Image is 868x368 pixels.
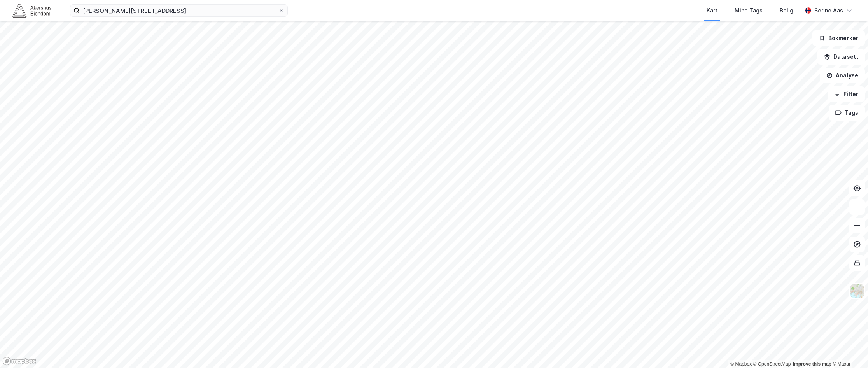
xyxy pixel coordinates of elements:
[814,6,843,15] div: Serine Aas
[793,361,831,367] a: Improve this map
[820,68,865,83] button: Analyse
[829,331,868,368] iframe: Chat Widget
[829,105,865,121] button: Tags
[812,30,865,46] button: Bokmerker
[2,357,37,366] a: Mapbox homepage
[735,6,763,15] div: Mine Tags
[730,361,752,367] a: Mapbox
[817,49,865,65] button: Datasett
[707,6,717,15] div: Kart
[828,86,865,102] button: Filter
[780,6,793,15] div: Bolig
[753,361,791,367] a: OpenStreetMap
[850,284,864,298] img: Z
[80,5,278,16] input: Søk på adresse, matrikkel, gårdeiere, leietakere eller personer
[829,331,868,368] div: Kontrollprogram for chat
[12,4,51,17] img: akershus-eiendom-logo.9091f326c980b4bce74ccdd9f866810c.svg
